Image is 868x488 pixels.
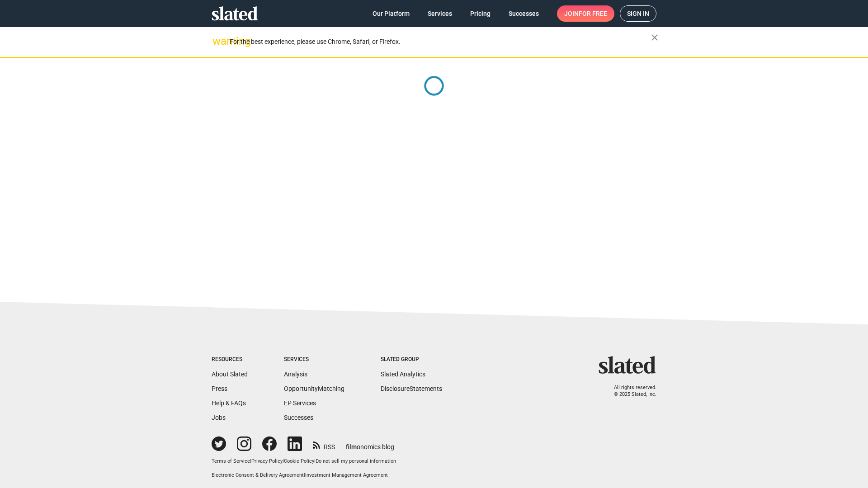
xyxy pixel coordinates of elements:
[470,5,491,22] span: Pricing
[212,399,246,407] a: Help & FAQs
[381,371,425,378] a: Slated Analytics
[212,356,248,363] div: Resources
[212,385,227,392] a: Press
[314,458,316,464] span: |
[250,458,251,464] span: |
[579,5,607,22] span: for free
[284,414,313,421] a: Successes
[212,414,226,421] a: Jobs
[649,32,660,43] mat-icon: close
[212,472,304,478] a: Electronic Consent & Delivery Agreement
[463,5,498,22] a: Pricing
[381,385,442,392] a: DisclosureStatements
[251,458,283,464] a: Privacy Policy
[313,437,335,451] a: RSS
[346,443,357,450] span: film
[212,371,248,378] a: About Slated
[501,5,546,22] a: Successes
[604,385,656,398] p: All rights reserved. © 2025 Slated, Inc.
[284,371,307,378] a: Analysis
[284,356,344,363] div: Services
[230,36,651,48] div: For the best experience, please use Chrome, Safari, or Firefox.
[284,458,314,464] a: Cookie Policy
[346,436,394,451] a: filmonomics blog
[283,458,284,464] span: |
[420,5,459,22] a: Services
[365,5,417,22] a: Our Platform
[557,5,614,22] a: Joinfor free
[305,472,388,478] a: Investment Management Agreement
[212,36,223,47] mat-icon: warning
[304,472,305,478] span: |
[620,5,656,22] a: Sign in
[381,356,442,363] div: Slated Group
[212,458,250,464] a: Terms of Service
[373,5,410,22] span: Our Platform
[284,385,344,392] a: OpportunityMatching
[509,5,539,22] span: Successes
[627,6,649,21] span: Sign in
[564,5,607,22] span: Join
[284,399,316,407] a: EP Services
[316,458,396,465] button: Do not sell my personal information
[428,5,452,22] span: Services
